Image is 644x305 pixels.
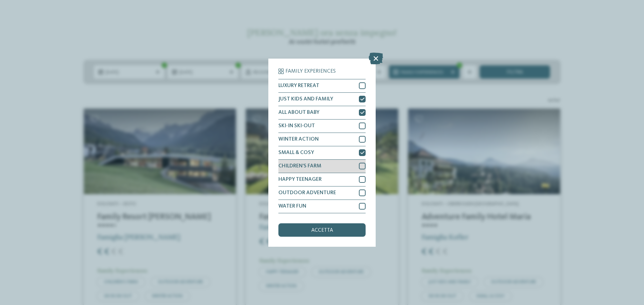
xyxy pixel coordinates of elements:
[278,83,319,88] span: LUXURY RETREAT
[311,228,333,233] span: accetta
[278,123,315,129] span: SKI-IN SKI-OUT
[278,96,333,102] span: JUST KIDS AND FAMILY
[278,137,319,142] span: WINTER ACTION
[278,204,306,209] span: WATER FUN
[278,163,321,169] span: CHILDREN’S FARM
[278,110,319,115] span: ALL ABOUT BABY
[285,69,336,74] span: Family Experiences
[278,177,322,182] span: HAPPY TEENAGER
[278,150,314,155] span: SMALL & COSY
[278,190,336,196] span: OUTDOOR ADVENTURE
